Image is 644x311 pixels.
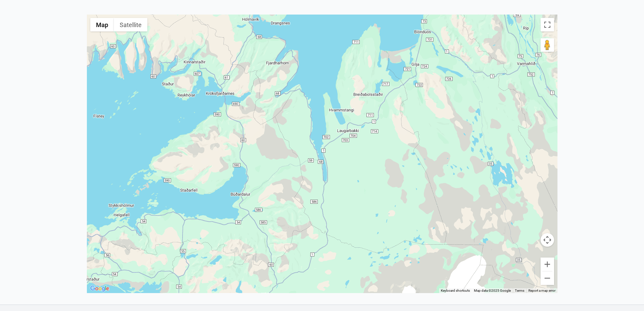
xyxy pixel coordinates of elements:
[541,38,554,52] button: Drag Pegman onto the map to open Street View
[89,284,111,293] img: Google
[541,271,554,285] button: Zoom out
[474,289,511,292] span: Map data ©2025 Google
[541,258,554,271] button: Zoom in
[541,233,554,247] button: Map camera controls
[441,288,470,293] button: Keyboard shortcuts
[90,18,114,31] button: Show street map
[89,284,111,293] a: Open this area in Google Maps (opens a new window)
[541,18,554,31] button: Toggle fullscreen view
[114,18,147,31] button: Show satellite imagery
[515,289,524,292] a: Terms
[528,289,555,292] a: Report a map error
